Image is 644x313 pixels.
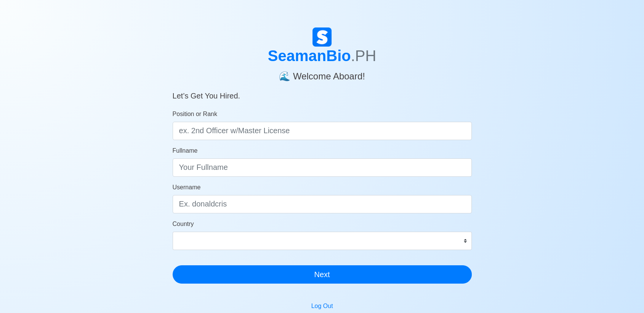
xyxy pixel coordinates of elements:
[173,184,201,190] span: Username
[173,111,217,117] span: Position or Rank
[173,122,472,140] input: ex. 2nd Officer w/Master License
[351,47,376,64] span: .PH
[173,47,472,65] h1: SeamanBio
[173,219,194,229] label: Country
[173,147,198,154] span: Fullname
[173,158,472,177] input: Your Fullname
[312,27,332,47] img: Logo
[173,195,472,213] input: Ex. donaldcris
[173,82,472,100] h5: Let’s Get You Hired.
[173,65,472,82] h4: 🌊 Welcome Aboard!
[173,265,472,284] button: Next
